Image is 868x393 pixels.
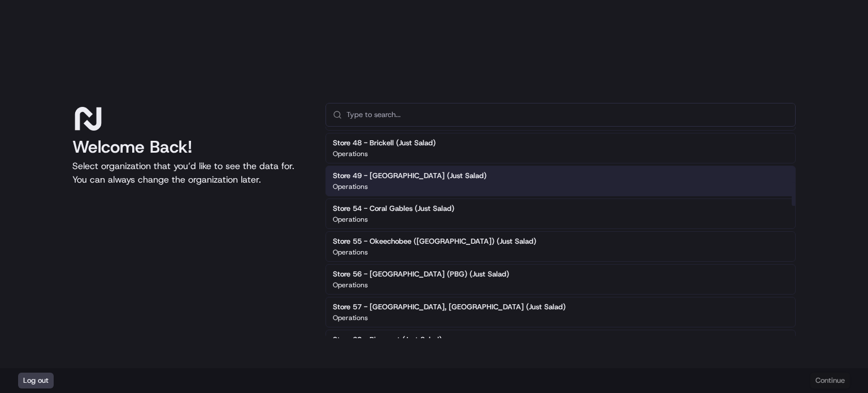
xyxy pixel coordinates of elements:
h2: Store 60 - Pinecrest (Just Salad) [333,335,442,345]
h2: Store 49 - [GEOGRAPHIC_DATA] (Just Salad) [333,171,487,181]
h2: Store 57 - [GEOGRAPHIC_DATA], [GEOGRAPHIC_DATA] (Just Salad) [333,302,566,312]
p: Operations [333,182,368,191]
h2: Store 55 - Okeechobee ([GEOGRAPHIC_DATA]) (Just Salad) [333,236,536,247]
h1: Welcome Back! [72,137,307,157]
button: Log out [18,373,54,388]
p: Operations [333,215,368,224]
p: Operations [333,280,368,290]
h2: Store 48 - Brickell (Just Salad) [333,138,436,148]
h2: Store 54 - Coral Gables (Just Salad) [333,204,454,214]
p: Operations [333,149,368,158]
p: Operations [333,313,368,322]
p: Operations [333,248,368,257]
input: Type to search... [346,103,788,126]
p: Select organization that you’d like to see the data for. You can always change the organization l... [72,159,307,187]
h2: Store 56 - [GEOGRAPHIC_DATA] (PBG) (Just Salad) [333,269,509,279]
